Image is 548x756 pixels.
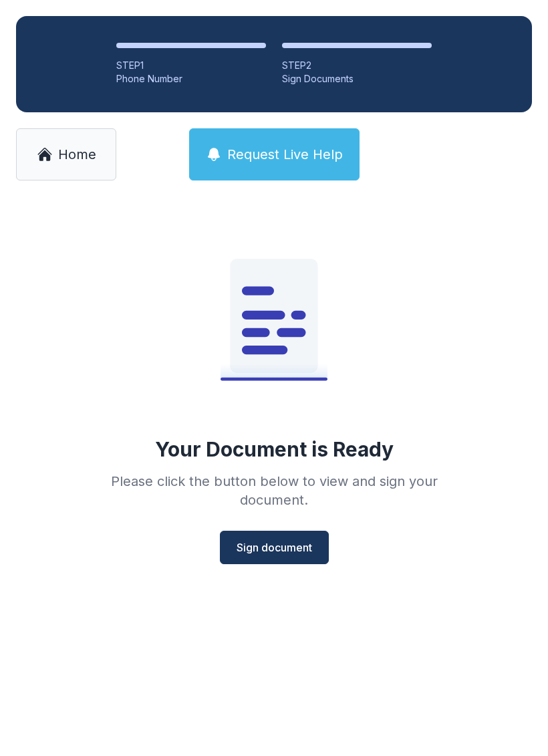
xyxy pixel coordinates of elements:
[227,145,343,164] span: Request Live Help
[237,539,312,555] span: Sign document
[282,72,432,86] div: Sign Documents
[58,145,96,164] span: Home
[155,437,394,461] div: Your Document is Ready
[82,472,466,509] div: Please click the button below to view and sign your document.
[116,59,266,72] div: STEP 1
[116,72,266,86] div: Phone Number
[282,59,432,72] div: STEP 2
